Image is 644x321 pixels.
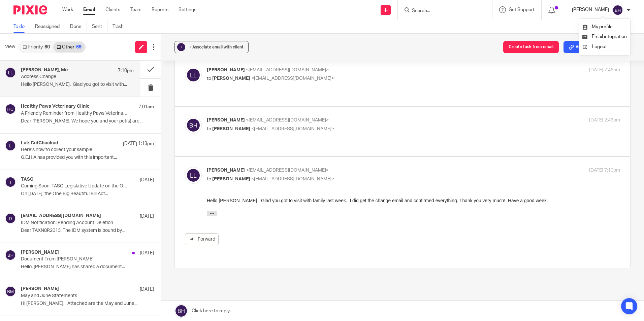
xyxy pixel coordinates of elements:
span: [PERSON_NAME] [207,118,245,122]
span: [PERSON_NAME] [207,68,245,72]
span: [PERSON_NAME] [212,177,250,181]
img: svg%3E [612,5,623,15]
img: svg%3E [5,140,16,151]
p: May and June Statements [21,293,127,299]
h4: [PERSON_NAME] [21,250,59,255]
span: My profile [592,25,613,29]
p: [PERSON_NAME] [572,6,609,13]
span: [PERSON_NAME] [207,168,245,173]
span: <[EMAIL_ADDRESS][DOMAIN_NAME]> [246,68,329,72]
span: <[EMAIL_ADDRESS][DOMAIN_NAME]> [251,177,334,181]
h4: [EMAIL_ADDRESS][DOMAIN_NAME] [21,213,101,219]
h4: Healthy Paws Veterinary Clinic [21,104,90,109]
span: <[EMAIL_ADDRESS][DOMAIN_NAME]> [246,118,329,122]
p: Here’s how to collect your sample [21,147,127,153]
a: Team [130,6,141,13]
span: [PERSON_NAME] [212,127,250,131]
span: + Associate email with client [189,45,244,49]
p: Dear [PERSON_NAME], We hope you and your pet(s) are... [21,118,154,124]
a: Email [83,6,95,13]
p: [DATE] 2:49pm [589,117,620,124]
input: Search [411,8,472,14]
p: A Friendly Reminder from Healthy Paws Veterinary Clinic [21,111,127,116]
p: Hello, [PERSON_NAME] has shared a document... [21,264,154,270]
a: Forward [185,233,219,245]
span: <[EMAIL_ADDRESS][DOMAIN_NAME]> [251,76,334,81]
div: 69 [76,45,82,49]
span: Email integration [592,34,627,39]
h4: LetsGetChecked [21,140,58,146]
p: Dear TAXN8R2013, The IDM system is bound by... [21,228,154,234]
span: to [207,127,211,131]
a: Reports [152,6,168,13]
p: Hello [PERSON_NAME]. Glad you got to visit with... [21,82,134,87]
img: svg%3E [5,67,16,78]
a: Logout [582,42,627,52]
img: svg%3E [185,117,202,134]
p: Document From [PERSON_NAME] [21,256,127,262]
a: Work [62,6,73,13]
img: svg%3E [185,167,202,184]
img: svg%3E [5,177,16,187]
h4: [PERSON_NAME], Me [21,67,68,73]
p: [DATE] [140,250,154,256]
p: 7:01am [138,104,154,110]
p: [DATE] [140,177,154,183]
a: Settings [179,6,196,13]
img: svg%3E [5,250,16,260]
img: svg%3E [5,104,16,114]
button: Add email to existing task [563,41,631,53]
div: 60 [44,45,50,49]
span: [PERSON_NAME] [212,76,250,81]
a: My profile [582,25,613,29]
a: Trash [112,20,129,33]
span: to [207,76,211,81]
span: Get Support [509,7,535,12]
p: 7:10pm [118,67,134,74]
p: [DATE] 7:46pm [589,67,620,74]
h4: [PERSON_NAME] [21,286,59,292]
span: <[EMAIL_ADDRESS][DOMAIN_NAME]> [251,127,334,131]
img: Pixie [13,5,47,14]
p: IDM Notification: Pending Account Deletion [21,220,127,226]
a: To do [13,20,30,33]
a: Other69 [53,42,85,52]
p: On [DATE], the One Big Beautiful Bill Act... [21,191,154,197]
p: [DATE] 1:13pm [123,140,154,147]
div: ? [177,43,185,51]
a: Clients [105,6,120,13]
button: ? + Associate email with client [174,41,249,53]
p: [DATE] 7:10pm [589,167,620,174]
span: <[EMAIL_ADDRESS][DOMAIN_NAME]> [246,168,329,173]
img: svg%3E [5,286,16,297]
img: svg%3E [5,213,16,224]
a: Sent [92,20,107,33]
a: Email integration [582,34,627,39]
img: svg%3E [185,67,202,83]
a: Priority60 [19,42,53,52]
p: Address Change [21,74,111,80]
p: Hi [PERSON_NAME], Attached are the May and June... [21,301,154,307]
p: Coming Soon: TASC Legislative Update on the OBBBA [21,183,127,189]
a: Reassigned [35,20,65,33]
p: G.E.H.A has provided you with this important... [21,155,154,160]
button: Create task from email [503,41,559,53]
a: Done [70,20,87,33]
p: [DATE] [140,213,154,220]
span: to [207,177,211,181]
h4: TASC [21,177,33,182]
span: Logout [592,44,607,49]
span: View [5,43,15,50]
p: [DATE] [140,286,154,293]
